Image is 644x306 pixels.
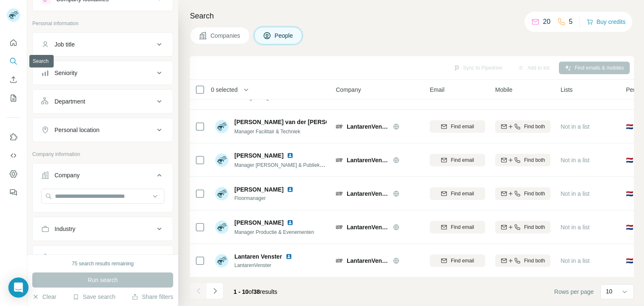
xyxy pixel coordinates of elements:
[55,171,80,179] div: Company
[430,254,485,267] button: Find email
[33,247,173,267] button: HQ location
[33,120,173,140] button: Personal location
[234,118,357,126] span: [PERSON_NAME] van der [PERSON_NAME]
[347,156,389,164] span: LantarenVenster
[626,223,633,231] span: 🇳🇱
[336,257,343,264] img: Logo of LantarenVenster
[495,221,551,233] button: Find both
[561,86,573,94] span: Lists
[626,122,633,131] span: 🇳🇱
[254,288,260,295] span: 38
[190,10,634,22] h4: Search
[561,157,589,163] span: Not in a list
[347,257,389,265] span: LantarenVenster
[8,277,29,298] div: Open Intercom Messenger
[234,129,300,135] span: Manager Facilitair & Techniek
[347,223,389,231] span: LantarenVenster
[7,54,20,69] button: Search
[626,156,633,164] span: 🇳🇱
[234,229,314,235] span: Manager Productie & Evenementen
[495,187,551,200] button: Find both
[451,257,474,265] span: Find email
[606,287,613,296] p: 10
[561,224,589,231] span: Not in a list
[495,86,512,94] span: Mobile
[215,187,229,200] img: Avatar
[55,126,99,134] div: Personal location
[132,293,173,301] button: Share filters
[7,166,20,182] button: Dashboard
[626,189,633,198] span: 🇳🇱
[211,86,238,94] span: 0 selected
[336,157,343,163] img: Logo of LantarenVenster
[561,190,589,197] span: Not in a list
[234,288,277,295] span: results
[7,91,20,106] button: My lists
[32,150,173,158] p: Company information
[7,72,20,87] button: Enrich CSV
[55,253,85,262] div: HQ location
[55,69,77,77] div: Seniority
[286,253,292,260] img: LinkedIn logo
[524,156,545,164] span: Find both
[234,161,338,168] span: Manager [PERSON_NAME] & Publiekservices
[55,40,75,49] div: Job title
[543,17,551,27] p: 20
[554,288,594,296] span: Rows per page
[207,283,223,299] button: Navigate to next page
[451,123,474,130] span: Find email
[524,123,545,130] span: Find both
[234,151,283,160] span: [PERSON_NAME]
[287,186,293,193] img: LinkedIn logo
[55,97,85,106] div: Department
[72,260,133,267] div: 75 search results remaining
[73,293,115,301] button: Save search
[430,154,485,166] button: Find email
[495,120,551,133] button: Find both
[430,187,485,200] button: Find email
[32,293,56,301] button: Clear
[587,16,626,28] button: Buy credits
[215,153,229,167] img: Avatar
[234,218,283,227] span: [PERSON_NAME]
[7,35,20,50] button: Quick start
[7,130,20,145] button: Use Surfe on LinkedIn
[336,123,343,130] img: Logo of LantarenVenster
[215,254,229,267] img: Avatar
[287,219,293,226] img: LinkedIn logo
[524,223,545,231] span: Find both
[234,252,282,261] span: Lantaren Venster
[451,156,474,164] span: Find email
[33,63,173,83] button: Seniority
[561,123,589,130] span: Not in a list
[234,194,304,202] span: Floormanager
[336,86,361,94] span: Company
[210,31,241,40] span: Companies
[495,254,551,267] button: Find both
[495,154,551,166] button: Find both
[33,91,173,112] button: Department
[55,225,75,233] div: Industry
[287,152,293,159] img: LinkedIn logo
[451,223,474,231] span: Find email
[33,165,173,189] button: Company
[215,220,229,234] img: Avatar
[32,20,173,27] p: Personal information
[347,189,389,198] span: LantarenVenster
[234,185,283,194] span: [PERSON_NAME]
[275,31,294,40] span: People
[7,148,20,163] button: Use Surfe API
[234,288,249,295] span: 1 - 10
[7,185,20,200] button: Feedback
[249,288,254,295] span: of
[430,120,485,133] button: Find email
[451,190,474,197] span: Find email
[626,257,633,265] span: 🇳🇱
[569,17,573,27] p: 5
[336,224,343,231] img: Logo of LantarenVenster
[524,190,545,197] span: Find both
[347,122,389,131] span: LantarenVenster
[430,221,485,233] button: Find email
[215,120,229,133] img: Avatar
[33,219,173,239] button: Industry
